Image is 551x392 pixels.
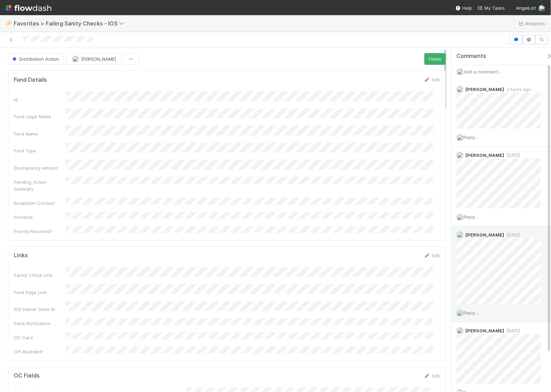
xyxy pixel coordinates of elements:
div: Fund Legal Name [14,113,66,120]
img: avatar_711f55b7-5a46-40da-996f-bc93b6b86381.png [456,134,463,141]
div: Help [455,4,472,11]
a: Edit [424,77,440,82]
span: 2 hours ago [504,87,531,92]
div: Escalation Context [14,200,66,207]
img: avatar_d02a2cc9-4110-42ea-8259-e0e2573f4e82.png [456,86,463,93]
img: avatar_d02a2cc9-4110-42ea-8259-e0e2573f4e82.png [456,327,463,334]
span: [DATE] [504,232,520,238]
span: Reply... [463,310,478,315]
button: Finish [424,53,446,65]
span: [DATE] [504,153,520,158]
h5: OC Fields [14,372,40,379]
img: avatar_711f55b7-5a46-40da-996f-bc93b6b86381.png [457,68,464,75]
a: Edit [424,373,440,379]
button: [PERSON_NAME] [66,53,120,65]
span: Reply... [463,214,478,220]
div: Prioritize [14,214,66,221]
div: Fund Page Link [14,289,66,296]
span: [PERSON_NAME] [465,232,504,238]
span: Reply... [463,134,478,140]
div: OC Card [14,334,66,341]
h5: Fund Details [14,77,47,83]
a: Analytics [518,19,545,28]
span: [PERSON_NAME] [81,56,116,62]
div: Sanity Check Link [14,272,66,279]
span: Favorites > Failing Sanity Checks - IOS [14,20,127,27]
span: Add a comment... [464,69,501,74]
span: [DATE] [504,328,520,333]
div: IOS Owner Slack ID [14,306,66,313]
span: Distribution Action [11,56,59,62]
span: AngelList [516,5,536,11]
img: avatar_711f55b7-5a46-40da-996f-bc93b6b86381.png [456,310,463,316]
h5: Links [14,252,28,259]
span: My Tasks [478,5,505,11]
div: Pending Action Summary [14,179,66,192]
img: avatar_711f55b7-5a46-40da-996f-bc93b6b86381.png [539,5,545,12]
span: [PERSON_NAME] [465,87,504,92]
button: Distribution Action [8,53,63,65]
div: Priority Resolved? [14,228,66,235]
span: [PERSON_NAME] [465,328,504,333]
div: Discrepancy Amount [14,164,66,171]
img: avatar_d02a2cc9-4110-42ea-8259-e0e2573f4e82.png [456,152,463,159]
a: Edit [424,253,440,258]
div: Fund Type [14,147,66,154]
img: avatar_711f55b7-5a46-40da-996f-bc93b6b86381.png [456,214,463,221]
img: avatar_d02a2cc9-4110-42ea-8259-e0e2573f4e82.png [456,231,463,238]
span: Comments [456,53,486,60]
img: logo-inverted-e16ddd16eac7371096b0.svg [6,2,51,14]
div: Fund Name [14,130,66,137]
div: Id [14,96,66,103]
div: Off-Boarded? [14,348,66,355]
a: My Tasks [478,4,505,11]
span: [PERSON_NAME] [465,152,504,158]
div: Slack Notifcation [14,320,66,327]
img: avatar_d02a2cc9-4110-42ea-8259-e0e2573f4e82.png [72,56,79,62]
span: 🥟 [6,20,12,26]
